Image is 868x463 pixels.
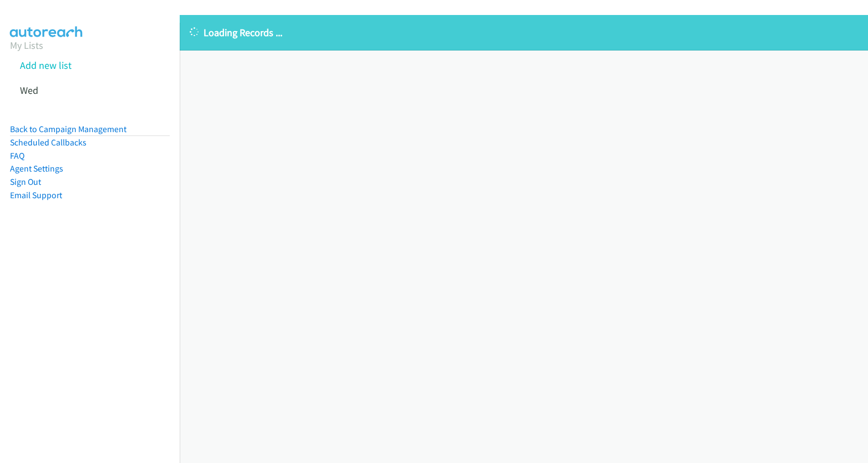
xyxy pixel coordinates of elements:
a: FAQ [10,150,24,161]
a: Email Support [10,190,62,200]
p: Loading Records ... [190,25,858,40]
a: Scheduled Callbacks [10,137,87,148]
a: My Lists [10,39,43,52]
a: Agent Settings [10,163,63,174]
a: Add new list [20,59,72,72]
a: Back to Campaign Management [10,124,126,134]
a: Sign Out [10,177,41,187]
a: Wed [20,84,38,97]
